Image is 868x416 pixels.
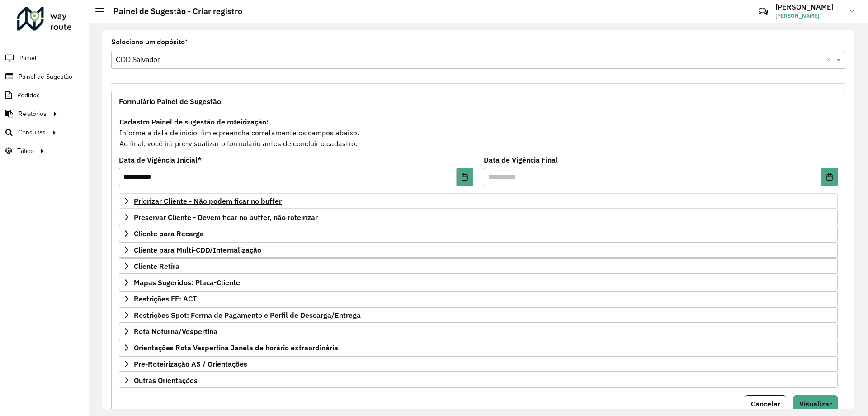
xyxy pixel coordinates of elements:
[119,275,838,290] a: Mapas Sugeridos: Placa-Cliente
[134,263,179,270] span: Cliente Retira
[119,258,838,274] a: Cliente Retira
[119,210,838,225] a: Preservar Cliente - Devem ficar no buffer, não roteirizar
[751,399,780,408] span: Cancelar
[793,395,838,412] button: Visualizar
[119,324,838,339] a: Rota Noturna/Vespertina
[457,168,473,186] button: Choose Date
[119,291,838,306] a: Restrições FF: ACT
[19,109,47,119] span: Relatórios
[134,214,318,221] span: Preservar Cliente - Devem ficar no buffer, não roteirizar
[119,226,838,241] a: Cliente para Recarga
[134,328,217,335] span: Rota Noturna/Vespertina
[17,146,34,156] span: Tático
[775,12,843,20] span: [PERSON_NAME]
[754,2,773,21] a: Contato Rápido
[826,54,834,65] span: Clear all
[134,360,247,368] span: Pre-Roteirização AS / Orientações
[134,311,361,319] span: Restrições Spot: Forma de Pagamento e Perfil de Descarga/Entrega
[134,197,282,205] span: Priorizar Cliente - Não podem ficar no buffer
[799,399,832,408] span: Visualizar
[134,377,198,384] span: Outras Orientações
[745,395,786,412] button: Cancelar
[134,246,261,253] span: Cliente para Multi-CDD/Internalização
[484,154,558,165] label: Data de Vigência Final
[119,193,838,209] a: Priorizar Cliente - Não podem ficar no buffer
[111,37,188,48] label: Selecione um depósito
[119,356,838,372] a: Pre-Roteirização AS / Orientações
[119,98,221,105] span: Formulário Painel de Sugestão
[134,344,338,351] span: Orientações Rota Vespertina Janela de horário extraordinária
[134,295,197,302] span: Restrições FF: ACT
[119,154,202,165] label: Data de Vigência Inicial
[821,168,838,186] button: Choose Date
[119,116,838,149] div: Informe a data de inicio, fim e preencha corretamente os campos abaixo. Ao final, você irá pré-vi...
[134,230,204,237] span: Cliente para Recarga
[104,6,242,16] h2: Painel de Sugestão - Criar registro
[19,72,72,81] span: Painel de Sugestão
[19,53,36,63] span: Painel
[119,340,838,355] a: Orientações Rota Vespertina Janela de horário extraordinária
[17,91,40,100] span: Pedidos
[119,373,838,388] a: Outras Orientações
[18,128,46,137] span: Consultas
[134,279,240,286] span: Mapas Sugeridos: Placa-Cliente
[119,242,838,258] a: Cliente para Multi-CDD/Internalização
[775,3,843,11] h3: [PERSON_NAME]
[119,117,269,126] strong: Cadastro Painel de sugestão de roteirização:
[119,307,838,323] a: Restrições Spot: Forma de Pagamento e Perfil de Descarga/Entrega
